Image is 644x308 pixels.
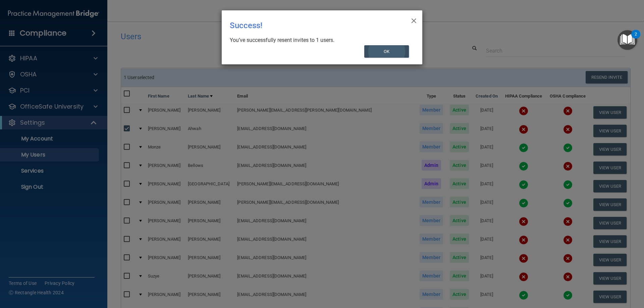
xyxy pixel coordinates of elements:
iframe: Drift Widget Chat Controller [528,260,636,287]
button: Open Resource Center, 2 new notifications [618,30,637,50]
div: Success! [230,16,387,35]
span: × [411,13,417,26]
div: 2 [635,34,637,43]
button: OK [364,45,409,58]
div: You’ve successfully resent invites to 1 users. [230,37,409,44]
